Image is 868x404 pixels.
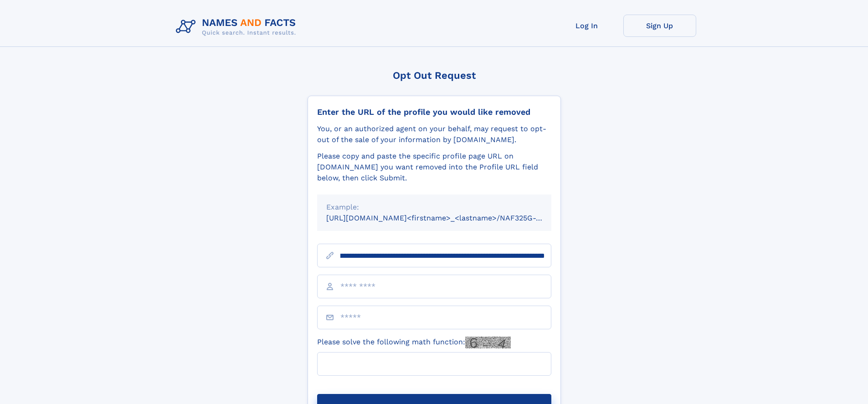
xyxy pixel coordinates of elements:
[623,15,696,37] a: Sign Up
[317,123,551,145] div: You, or an authorized agent on your behalf, may request to opt-out of the sale of your informatio...
[172,15,303,39] img: Logo Names and Facts
[317,151,551,184] div: Please copy and paste the specific profile page URL on [DOMAIN_NAME] you want removed into the Pr...
[308,70,561,81] div: Opt Out Request
[550,15,623,37] a: Log In
[326,202,542,213] div: Example:
[317,337,511,348] label: Please solve the following math function:
[326,214,569,222] small: [URL][DOMAIN_NAME]<firstname>_<lastname>/NAF325G-xxxxxxxx
[317,107,551,117] div: Enter the URL of the profile you would like removed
